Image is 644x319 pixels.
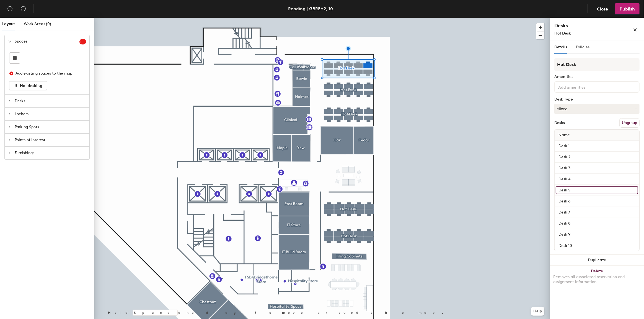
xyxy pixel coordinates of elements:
[556,231,638,238] input: Unnamed desk
[15,121,86,133] span: Parking Spots
[4,3,15,14] button: Undo (⌘ + Z)
[592,3,613,14] button: Close
[18,3,29,14] button: Redo (⌘ + ⇧ + Z)
[597,6,608,12] span: Close
[8,99,11,103] span: collapsed
[553,275,641,284] div: Removes all associated reservation and assignment information
[15,108,86,120] span: Lockers
[615,3,640,14] button: Publish
[8,40,11,43] span: expanded
[550,255,644,266] button: Duplicate
[554,75,640,79] div: Amenities
[24,22,51,26] span: Work Areas (0)
[554,31,571,36] span: Hot Desk
[15,95,86,107] span: Desks
[79,40,86,44] span: 1
[619,118,640,128] button: Ungroup
[633,28,637,32] span: close
[554,104,640,114] button: Mixed
[556,130,573,140] span: Name
[15,35,79,48] span: Spaces
[554,45,567,49] span: Details
[556,153,638,161] input: Unnamed desk
[556,175,638,183] input: Unnamed desk
[15,147,86,159] span: Furnishings
[20,83,42,88] span: Hot desking
[576,45,589,49] span: Policies
[2,22,15,26] span: Layout
[288,5,333,12] div: Reading | GBREA2, 10
[557,83,607,90] input: Add amenities
[556,209,638,216] input: Unnamed desk
[554,121,565,125] div: Desks
[7,6,13,11] span: undo
[620,6,635,12] span: Publish
[15,70,81,77] div: Add existing spaces to the map
[554,97,640,102] div: Desk Type
[9,72,13,75] span: close-circle
[531,307,544,316] button: Help
[79,39,86,44] sup: 1
[556,164,638,172] input: Unnamed desk
[554,22,615,29] h4: Desks
[556,186,638,194] input: Unnamed desk
[8,138,11,142] span: collapsed
[550,266,644,290] button: DeleteRemoves all associated reservation and assignment information
[556,220,638,227] input: Unnamed desk
[556,197,638,205] input: Unnamed desk
[15,134,86,146] span: Points of Interest
[556,242,638,249] input: Unnamed desk
[8,112,11,116] span: collapsed
[8,151,11,155] span: collapsed
[8,125,11,129] span: collapsed
[9,81,47,90] button: Hot desking
[556,142,638,150] input: Unnamed desk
